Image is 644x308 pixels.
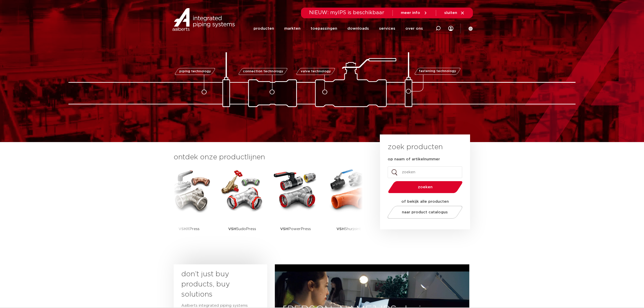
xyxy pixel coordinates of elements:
div: my IPS [448,23,453,34]
strong: VSH [336,227,345,231]
p: XPress [178,213,200,245]
nav: Menu [254,19,423,38]
strong: VSH [228,227,236,231]
span: connection technology [243,70,283,73]
span: meer info [401,11,420,15]
button: zoeken [386,181,465,194]
h3: zoek producten [388,142,443,152]
span: NIEUW: myIPS is beschikbaar [309,10,384,15]
strong: VSH [178,227,187,231]
p: SudoPress [228,213,256,245]
a: services [379,19,395,38]
input: zoeken [388,166,462,178]
a: sluiten [444,11,465,15]
span: naar product catalogus [402,210,448,214]
p: PowerPress [280,213,311,245]
a: VSHSudoPress [219,167,265,245]
a: naar product catalogus [386,206,464,219]
span: piping technology [179,70,211,73]
strong: of bekijk alle producten [401,200,449,203]
a: toepassingen [311,19,337,38]
a: VSHPowerPress [273,167,318,245]
span: valve technology [300,70,331,73]
a: VSHShurjoint [326,167,371,245]
span: zoeken [401,185,450,189]
span: sluiten [444,11,457,15]
a: over ons [405,19,423,38]
a: downloads [347,19,369,38]
h3: don’t just buy products, buy solutions [181,269,250,300]
a: meer info [401,11,428,15]
a: markten [284,19,300,38]
h3: ontdek onze productlijnen [174,152,363,162]
label: op naam of artikelnummer [388,157,440,162]
p: Shurjoint [336,213,361,245]
a: VSHXPress [166,167,212,245]
a: producten [254,19,274,38]
strong: VSH [280,227,288,231]
span: fastening technology [419,70,456,73]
